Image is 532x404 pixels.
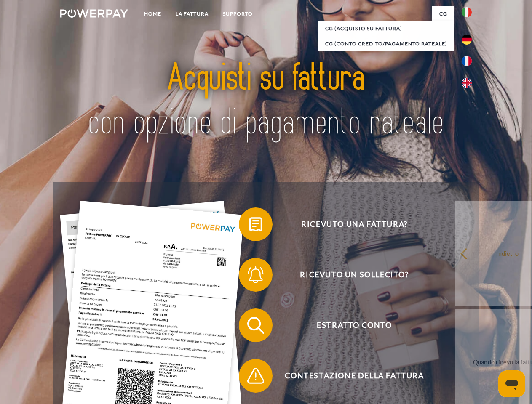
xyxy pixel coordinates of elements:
span: Ricevuto una fattura? [251,207,457,241]
img: qb_search.svg [245,315,266,336]
button: Ricevuto un sollecito? [239,258,458,292]
img: qb_bill.svg [245,214,266,235]
a: LA FATTURA [168,6,216,21]
img: title-powerpay_it.svg [80,40,452,161]
img: logo-powerpay-white.svg [60,9,128,18]
img: it [462,7,472,17]
button: Estratto conto [239,308,458,342]
img: de [462,35,472,45]
a: CG (Conto Credito/Pagamento rateale) [318,36,454,51]
button: Ricevuto una fattura? [239,207,458,241]
span: Ricevuto un sollecito? [251,258,457,292]
span: Estratto conto [251,308,457,342]
img: qb_warning.svg [245,365,266,386]
a: CG (Acquisto su fattura) [318,21,454,36]
img: en [462,78,472,88]
a: CG [432,6,454,21]
iframe: Pulsante per aprire la finestra di messaggistica [498,370,525,397]
a: Home [137,6,168,21]
img: fr [462,56,472,66]
span: Contestazione della fattura [251,359,457,393]
img: qb_bell.svg [245,264,266,285]
a: Supporto [216,6,260,21]
button: Contestazione della fattura [239,359,458,393]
